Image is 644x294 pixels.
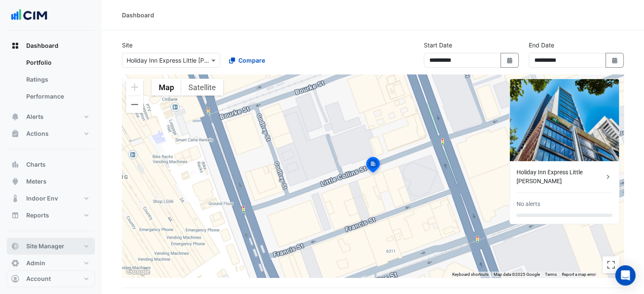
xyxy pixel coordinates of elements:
button: Admin [7,255,95,272]
button: Toggle fullscreen view [603,256,619,273]
span: Compare [238,56,265,65]
a: Report a map error [562,272,596,277]
app-icon: Charts [11,160,19,169]
span: Indoor Env [26,194,58,203]
app-icon: Site Manager [11,242,19,250]
app-icon: Admin [11,259,19,267]
label: End Date [529,41,554,49]
div: Dashboard [122,11,154,19]
button: Indoor Env [7,190,95,207]
fa-icon: Select Date [611,57,619,64]
img: site-pin-selected.svg [364,156,382,176]
app-icon: Indoor Env [11,194,19,203]
img: Holiday Inn Express Little Collins [510,79,619,161]
img: Google [124,267,152,278]
app-icon: Reports [11,211,19,220]
a: Open this area in Google Maps (opens a new window) [124,267,152,278]
label: Start Date [424,41,452,49]
a: Portfolio [19,54,95,71]
a: Ratings [19,71,95,88]
button: Keyboard shortcuts [452,272,489,278]
button: Actions [7,125,95,142]
div: Dashboard [7,54,95,108]
span: Admin [26,259,45,267]
a: Terms (opens in new tab) [545,272,557,277]
app-icon: Dashboard [11,41,19,50]
span: Charts [26,160,46,169]
button: Compare [224,53,271,68]
div: Open Intercom Messenger [615,265,636,286]
div: No alerts [517,200,540,209]
a: Performance [19,88,95,105]
span: Meters [26,177,47,186]
span: Site Manager [26,242,64,250]
app-icon: Meters [11,177,19,186]
fa-icon: Select Date [506,57,514,64]
button: Charts [7,156,95,173]
button: Alerts [7,108,95,125]
app-icon: Alerts [11,113,19,121]
div: Holiday Inn Express Little [PERSON_NAME] [517,168,604,186]
button: Meters [7,173,95,190]
span: Map data ©2025 Google [494,272,540,277]
img: Company Logo [10,7,48,24]
span: Alerts [26,113,44,121]
button: Show satellite imagery [181,79,223,96]
span: Dashboard [26,41,58,50]
span: Actions [26,129,49,138]
button: Show street map [152,79,181,96]
app-icon: Actions [11,129,19,138]
button: Site Manager [7,238,95,255]
button: Zoom in [126,79,143,96]
span: Account [26,275,51,283]
button: Account [7,270,95,287]
span: Reports [26,211,49,220]
button: Reports [7,207,95,224]
button: Zoom out [126,96,143,113]
label: Site [122,41,133,49]
button: Dashboard [7,37,95,54]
